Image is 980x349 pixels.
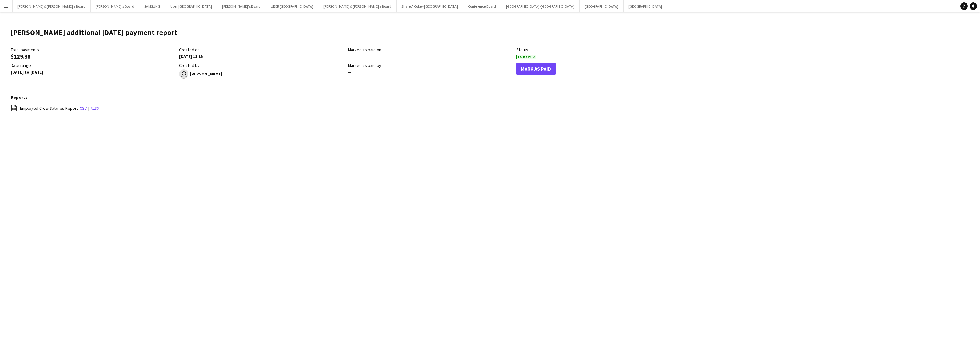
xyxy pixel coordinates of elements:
[580,0,624,12] button: [GEOGRAPHIC_DATA]
[516,47,682,52] div: Status
[11,54,176,59] div: $129.38
[179,54,345,59] div: [DATE] 11:15
[348,69,351,75] span: —
[318,0,397,12] button: [PERSON_NAME] & [PERSON_NAME]'s Board
[348,47,513,52] div: Marked as paid on
[11,28,177,37] h1: [PERSON_NAME] additional [DATE] payment report
[179,63,345,68] div: Created by
[11,94,974,100] h3: Reports
[11,105,974,112] div: |
[348,63,513,68] div: Marked as paid by
[179,47,345,52] div: Created on
[624,0,667,12] button: [GEOGRAPHIC_DATA]
[179,69,345,79] div: [PERSON_NAME]
[165,0,217,12] button: Uber [GEOGRAPHIC_DATA]
[11,69,176,75] div: [DATE] to [DATE]
[139,0,165,12] button: SAMSUNG
[516,63,556,75] button: Mark As Paid
[80,105,87,111] a: csv
[266,0,318,12] button: UBER [GEOGRAPHIC_DATA]
[397,0,463,12] button: Share A Coke - [GEOGRAPHIC_DATA]
[11,47,176,52] div: Total payments
[20,105,78,111] span: Employed Crew Salaries Report
[217,0,266,12] button: [PERSON_NAME]'s Board
[91,105,99,111] a: xlsx
[516,55,536,59] span: To Be Paid
[13,0,91,12] button: [PERSON_NAME] & [PERSON_NAME]'s Board
[348,54,351,59] span: —
[463,0,501,12] button: Conference Board
[91,0,139,12] button: [PERSON_NAME]'s Board
[501,0,580,12] button: [GEOGRAPHIC_DATA]/[GEOGRAPHIC_DATA]
[11,63,176,68] div: Date range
